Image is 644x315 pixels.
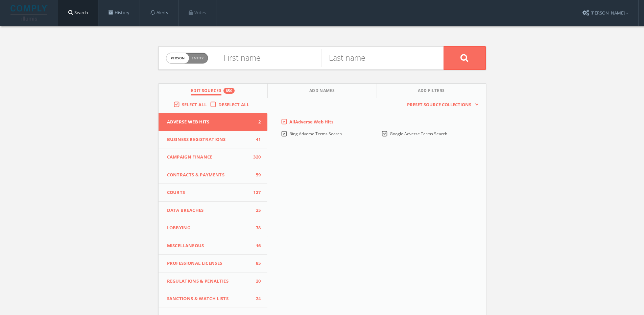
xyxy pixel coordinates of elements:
[167,225,251,231] span: Lobbying
[159,166,268,184] button: Contracts & Payments59
[251,278,261,285] span: 20
[251,242,261,249] span: 16
[167,172,251,178] span: Contracts & Payments
[309,88,335,95] span: Add Names
[390,131,447,137] span: Google Adverse Terms Search
[159,113,268,131] button: Adverse Web Hits2
[182,102,207,108] span: Select All
[289,131,342,137] span: Bing Adverse Terms Search
[159,184,268,202] button: Courts127
[251,189,261,196] span: 127
[167,260,251,267] span: Professional Licenses
[418,88,445,95] span: Add Filters
[159,255,268,273] button: Professional Licenses85
[251,295,261,302] span: 24
[167,154,251,161] span: Campaign Finance
[167,278,251,285] span: Regulations & Penalties
[159,148,268,166] button: Campaign Finance320
[167,242,251,249] span: Miscellaneous
[159,237,268,255] button: Miscellaneous16
[251,172,261,178] span: 59
[159,131,268,149] button: Business Registrations41
[289,119,333,125] span: All Adverse Web Hits
[223,88,235,94] div: 850
[159,219,268,237] button: Lobbying78
[167,207,251,214] span: Data Breaches
[268,84,377,98] button: Add Names
[167,295,251,302] span: Sanctions & Watch Lists
[159,84,268,98] button: Edit Sources850
[159,273,268,290] button: Regulations & Penalties20
[167,189,251,196] span: Courts
[251,225,261,231] span: 78
[159,202,268,220] button: Data Breaches25
[218,102,249,108] span: Deselect All
[192,56,204,61] span: Entity
[251,154,261,161] span: 320
[191,88,221,95] span: Edit Sources
[251,260,261,267] span: 85
[10,5,48,21] img: illumis
[166,53,189,63] span: person
[251,207,261,214] span: 25
[404,102,479,108] button: Preset Source Collections
[159,290,268,308] button: Sanctions & Watch Lists24
[167,136,251,143] span: Business Registrations
[167,119,251,125] span: Adverse Web Hits
[377,84,486,98] button: Add Filters
[251,119,261,125] span: 2
[404,102,475,108] span: Preset Source Collections
[251,136,261,143] span: 41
